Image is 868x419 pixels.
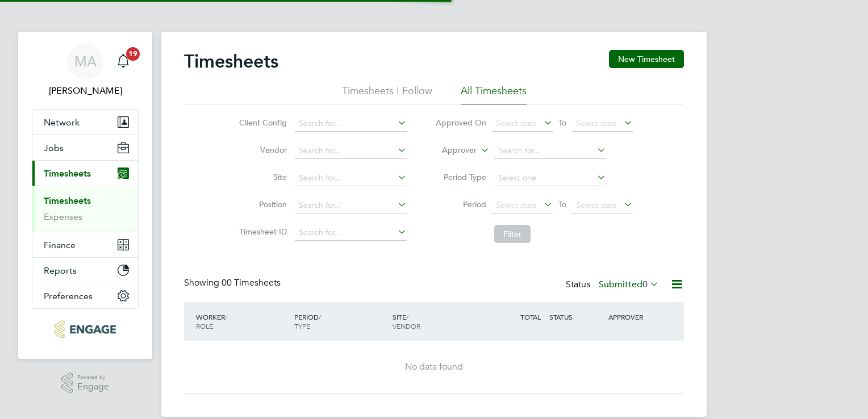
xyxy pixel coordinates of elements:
[44,240,76,250] span: Finance
[44,265,77,276] span: Reports
[32,43,139,98] a: MA[PERSON_NAME]
[555,197,570,212] span: To
[576,200,617,210] span: Select date
[566,277,661,293] div: Status
[77,372,109,382] span: Powered by
[295,170,407,186] input: Search for...
[599,279,659,290] label: Submitted
[390,307,488,336] div: SITE
[32,232,138,257] button: Finance
[32,320,139,338] a: Go to home page
[44,143,64,153] span: Jobs
[44,291,93,301] span: Preferences
[222,277,281,288] span: 00 Timesheets
[32,135,138,160] button: Jobs
[494,170,606,186] input: Select one
[236,118,287,128] label: Client Config
[496,118,537,128] span: Select date
[494,143,606,159] input: Search for...
[642,279,648,290] span: 0
[406,312,408,321] span: /
[520,312,541,321] span: TOTAL
[225,312,227,321] span: /
[112,43,135,79] a: 19
[193,307,291,336] div: WORKER
[435,199,486,209] label: Period
[295,198,407,213] input: Search for...
[236,172,287,182] label: Site
[295,143,407,159] input: Search for...
[236,199,287,209] label: Position
[32,110,138,135] button: Network
[236,145,287,155] label: Vendor
[461,84,527,104] li: All Timesheets
[44,117,80,128] span: Network
[546,307,606,327] div: STATUS
[606,307,665,327] div: APPROVER
[55,320,115,338] img: bandk-logo-retina.png
[195,361,673,373] div: No data found
[494,225,531,243] button: Filter
[295,225,407,241] input: Search for...
[44,211,82,222] a: Expenses
[236,227,287,237] label: Timesheet ID
[555,115,570,130] span: To
[435,172,486,182] label: Period Type
[32,283,138,308] button: Preferences
[74,54,97,69] span: MA
[196,321,213,330] span: ROLE
[32,161,138,186] button: Timesheets
[61,372,110,394] a: Powered byEngage
[44,195,91,206] a: Timesheets
[393,321,420,330] span: VENDOR
[294,321,310,330] span: TYPE
[77,382,109,392] span: Engage
[184,50,278,73] h2: Timesheets
[576,118,617,128] span: Select date
[496,200,537,210] span: Select date
[32,84,139,98] span: Matthew Arno
[342,84,432,104] li: Timesheets I Follow
[319,312,321,321] span: /
[609,50,684,68] button: New Timesheet
[32,258,138,283] button: Reports
[18,32,152,359] nav: Main navigation
[295,116,407,132] input: Search for...
[32,186,138,232] div: Timesheets
[291,307,390,336] div: PERIOD
[425,145,477,156] label: Approver
[44,168,91,179] span: Timesheets
[126,47,140,61] span: 19
[435,118,486,128] label: Approved On
[184,277,283,289] div: Showing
